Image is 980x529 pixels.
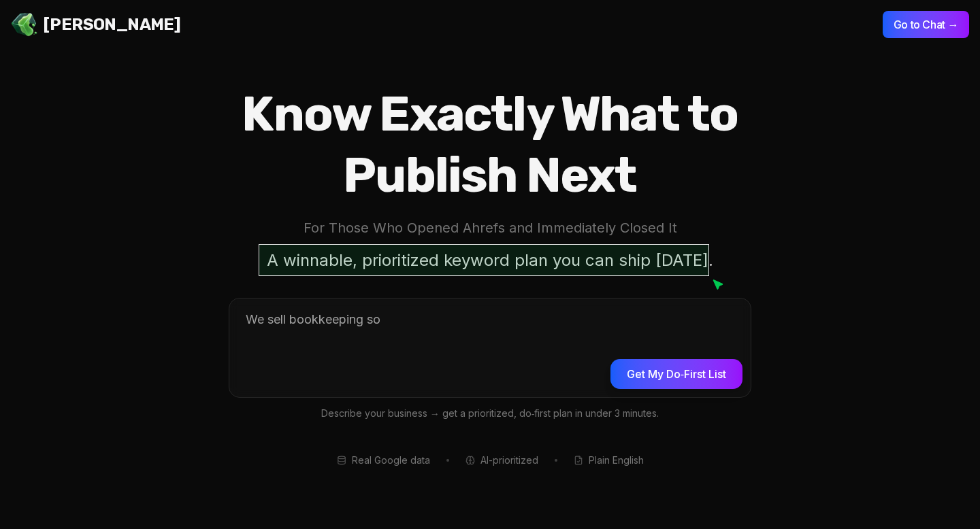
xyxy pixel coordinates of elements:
button: Get My Do‑First List [610,359,742,389]
button: Go to Chat → [883,11,969,38]
p: Describe your business → get a prioritized, do‑first plan in under 3 minutes. [229,406,751,422]
span: Real Google data [352,454,430,467]
h1: Know Exactly What to Publish Next [185,84,795,206]
a: Go to Chat → [883,18,969,31]
p: A winnable, prioritized keyword plan you can ship [DATE]. [259,244,721,276]
span: [PERSON_NAME] [44,14,180,35]
p: For Those Who Opened Ahrefs and Immediately Closed It [185,217,795,239]
span: AI-prioritized [480,454,538,467]
img: Jello SEO Logo [11,11,38,38]
span: Plain English [589,454,644,467]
